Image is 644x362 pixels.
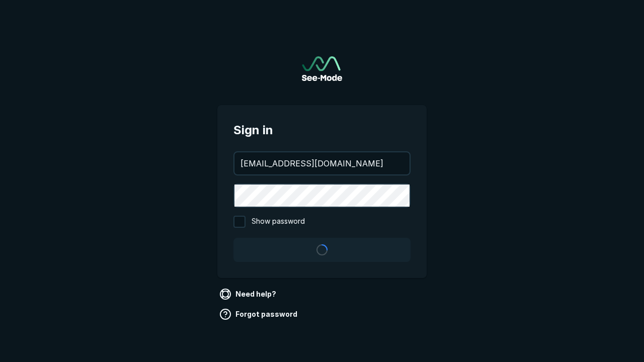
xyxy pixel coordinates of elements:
input: your@email.com [234,152,410,174]
span: Sign in [233,121,411,139]
img: See-Mode Logo [302,56,342,81]
a: Need help? [217,286,280,302]
span: Show password [252,216,305,228]
a: Go to sign in [302,56,342,81]
a: Forgot password [217,306,301,322]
